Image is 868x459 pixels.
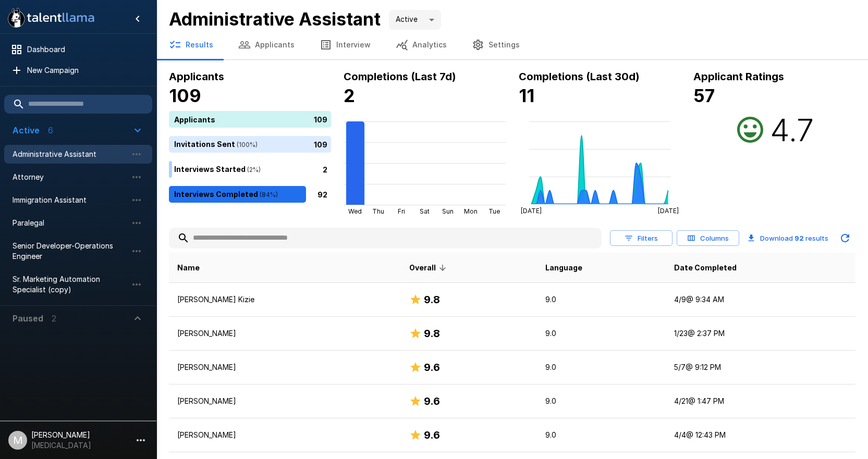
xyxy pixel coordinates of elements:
[442,207,454,215] tspan: Sun
[424,393,440,410] h6: 9.6
[657,207,678,215] tspan: [DATE]
[677,230,739,246] button: Columns
[545,294,657,305] p: 9.0
[177,328,393,339] p: [PERSON_NAME]
[169,8,381,30] b: Administrative Assistant
[389,10,441,30] div: Active
[743,228,833,249] button: Download 92 results
[317,189,327,200] p: 92
[169,85,201,106] b: 109
[307,30,383,59] button: Interview
[323,164,327,175] p: 2
[169,70,224,83] b: Applicants
[666,317,855,351] td: 1/23 @ 2:37 PM
[545,430,657,440] p: 9.0
[177,294,393,305] p: [PERSON_NAME] Kizie
[344,70,456,83] b: Completions (Last 7d)
[666,351,855,384] td: 5/7 @ 9:12 PM
[794,234,804,242] b: 92
[373,207,385,215] tspan: Thu
[424,359,440,376] h6: 9.6
[420,207,430,215] tspan: Sat
[424,427,440,443] h6: 9.6
[545,396,657,406] p: 9.0
[545,362,657,373] p: 9.0
[226,30,307,59] button: Applicants
[770,111,814,148] h2: 4.7
[464,207,478,215] tspan: Mon
[693,85,715,106] b: 57
[666,283,855,317] td: 4/9 @ 9:34 AM
[835,228,855,249] button: Updated Today - 5:02 PM
[693,70,784,83] b: Applicant Ratings
[521,207,542,215] tspan: [DATE]
[398,207,405,215] tspan: Fri
[383,30,459,59] button: Analytics
[177,396,393,406] p: [PERSON_NAME]
[314,114,327,125] p: 109
[519,85,534,106] b: 11
[314,139,327,150] p: 109
[545,262,582,274] span: Language
[344,85,355,106] b: 2
[409,262,449,274] span: Overall
[488,207,500,215] tspan: Tue
[156,30,226,59] button: Results
[177,362,393,373] p: [PERSON_NAME]
[424,291,440,308] h6: 9.8
[545,328,657,339] p: 9.0
[177,262,200,274] span: Name
[424,325,440,342] h6: 9.8
[349,207,362,215] tspan: Wed
[666,384,855,418] td: 4/21 @ 1:47 PM
[519,70,640,83] b: Completions (Last 30d)
[610,230,673,246] button: Filters
[459,30,532,59] button: Settings
[674,262,737,274] span: Date Completed
[666,418,855,452] td: 4/4 @ 12:43 PM
[177,430,393,440] p: [PERSON_NAME]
